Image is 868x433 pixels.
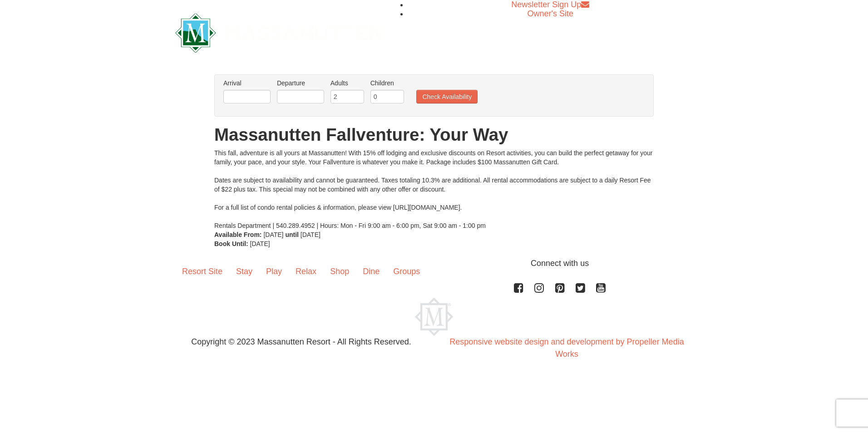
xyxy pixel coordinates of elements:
strong: Book Until: [214,240,248,247]
button: Check Availability [416,90,478,103]
label: Children [370,79,404,88]
div: This fall, adventure is all yours at Massanutten! With 15% off lodging and exclusive discounts on... [214,148,654,230]
a: Groups [386,257,427,285]
label: Arrival [223,79,271,88]
a: Dine [356,257,386,285]
strong: until [285,231,299,238]
a: Resort Site [175,257,229,285]
span: [DATE] [250,240,270,247]
img: Massanutten Resort Logo [415,298,453,336]
a: Stay [229,257,259,285]
span: [DATE] [263,231,283,238]
img: Massanutten Resort Logo [175,13,383,53]
label: Adults [330,79,364,88]
strong: Available From: [214,231,262,238]
a: Massanutten Resort [175,21,383,42]
a: Responsive website design and development by Propeller Media Works [449,337,684,359]
label: Departure [277,79,324,88]
a: Owner's Site [528,9,573,18]
a: Shop [323,257,356,285]
span: [DATE] [301,231,321,238]
a: Relax [289,257,323,285]
p: Copyright © 2023 Massanutten Resort - All Rights Reserved. [168,336,434,348]
p: Connect with us [175,257,693,270]
a: Play [259,257,289,285]
h1: Massanutten Fallventure: Your Way [214,126,654,144]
